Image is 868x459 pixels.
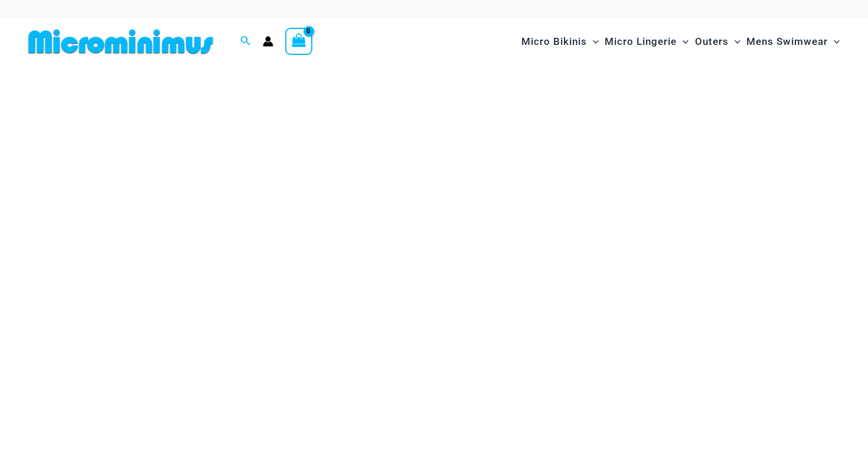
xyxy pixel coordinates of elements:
[285,28,312,55] a: View Shopping Cart, empty
[746,27,828,57] span: Mens Swimwear
[518,24,602,60] a: Micro BikinisMenu ToggleMenu Toggle
[692,24,743,60] a: OutersMenu ToggleMenu Toggle
[695,27,729,57] span: Outers
[605,27,677,57] span: Micro Lingerie
[743,24,843,60] a: Mens SwimwearMenu ToggleMenu Toggle
[587,27,599,57] span: Menu Toggle
[828,27,840,57] span: Menu Toggle
[517,22,844,61] nav: Site Navigation
[521,27,587,57] span: Micro Bikinis
[240,34,251,49] a: Search icon link
[677,27,688,57] span: Menu Toggle
[729,27,740,57] span: Menu Toggle
[602,24,691,60] a: Micro LingerieMenu ToggleMenu Toggle
[24,28,218,55] img: MM SHOP LOGO FLAT
[263,36,273,47] a: Account icon link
